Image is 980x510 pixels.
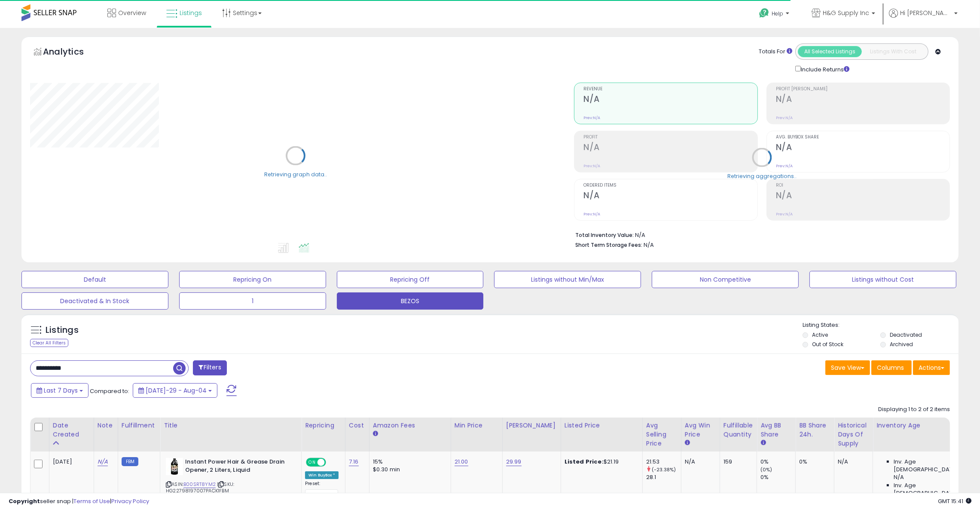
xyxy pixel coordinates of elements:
span: OFF [325,459,339,466]
a: Hi [PERSON_NAME] [889,9,958,28]
small: FBM [122,457,138,466]
span: 2025-08-12 15:41 GMT [938,497,971,505]
div: Displaying 1 to 2 of 2 items [878,406,950,414]
button: BEZOS [337,292,484,310]
div: 0% [799,458,827,466]
div: Repricing [305,421,342,430]
small: Avg Win Price. [685,439,690,447]
span: Overview [118,9,146,17]
div: 28.1 [646,473,681,481]
div: Win BuyBox * [305,471,339,479]
button: Save View [825,360,870,375]
small: (0%) [760,466,772,473]
div: Listed Price [565,421,639,430]
div: Include Returns [789,64,860,74]
div: Amazon Fees [373,421,447,430]
small: Avg BB Share. [760,439,766,447]
span: [DATE]-29 - Aug-04 [146,386,207,395]
span: ON [307,459,318,466]
button: Listings With Cost [861,46,925,57]
div: 0% [760,473,795,481]
label: Deactivated [890,331,922,338]
a: Help [752,1,798,28]
span: Hi [PERSON_NAME] [900,9,952,17]
span: Compared to: [90,387,129,395]
b: Instant Power Hair & Grease Drain Opener, 2 Liters, Liquid [185,458,290,476]
span: Last 7 Days [44,386,78,395]
small: (-23.38%) [652,466,676,473]
div: N/A [685,458,713,466]
div: [PERSON_NAME] [506,421,557,430]
button: Non Competitive [652,271,799,288]
button: Deactivated & In Stock [21,292,168,310]
button: Default [21,271,168,288]
div: 0% [760,458,795,466]
b: Listed Price: [565,458,604,466]
span: Listings [180,9,202,17]
h5: Analytics [43,46,101,60]
button: Repricing On [179,271,326,288]
div: seller snap | | [9,498,149,506]
div: Avg BB Share [760,421,792,439]
strong: Copyright [9,497,40,505]
small: Amazon Fees. [373,430,378,438]
div: [DATE] [53,458,87,466]
div: 15% [373,458,444,466]
div: BB Share 24h. [799,421,830,439]
div: N/A [838,458,866,466]
div: Clear All Filters [30,339,68,347]
a: 29.99 [506,458,522,466]
label: Active [812,331,828,338]
div: Totals For [759,48,792,56]
button: Columns [871,360,912,375]
div: Preset: [305,481,339,500]
div: Title [164,421,298,430]
div: Retrieving graph data.. [264,170,327,178]
div: 159 [724,458,750,466]
div: Avg Win Price [685,421,716,439]
div: $21.19 [565,458,636,466]
span: | SKU: HG22798197007PACK1FBM [166,481,234,494]
label: Out of Stock [812,341,843,348]
div: Fulfillable Quantity [724,421,753,439]
button: Repricing Off [337,271,484,288]
div: Fulfillment [122,421,156,430]
span: Columns [877,363,904,372]
a: N/A [98,458,108,466]
div: Note [98,421,114,430]
img: 41F4tWOaORL._SL40_.jpg [166,458,183,475]
div: Historical Days Of Supply [838,421,869,448]
a: 7.16 [349,458,359,466]
button: 1 [179,292,326,310]
a: Privacy Policy [111,497,149,505]
button: Filters [193,360,226,375]
div: Retrieving aggregations.. [727,172,797,180]
button: Listings without Cost [809,271,956,288]
span: H&G Supply Inc [823,9,869,17]
h5: Listings [46,324,79,336]
button: Actions [913,360,950,375]
div: 21.53 [646,458,681,466]
div: Date Created [53,421,90,439]
div: $0.30 min [373,466,444,473]
div: Avg Selling Price [646,421,678,448]
span: N/A [894,473,904,481]
div: ASIN: [166,458,295,504]
button: All Selected Listings [798,46,862,57]
button: [DATE]-29 - Aug-04 [133,383,217,398]
button: Listings without Min/Max [494,271,641,288]
div: Inventory Age [876,421,975,430]
a: Terms of Use [73,497,110,505]
label: Archived [890,341,913,348]
span: Help [772,10,783,17]
a: 21.00 [455,458,468,466]
i: Get Help [759,8,769,18]
button: Last 7 Days [31,383,89,398]
span: Inv. Age [DEMOGRAPHIC_DATA]: [894,482,972,497]
div: Min Price [455,421,499,430]
p: Listing States: [803,321,959,329]
a: B00SRT8YM2 [183,481,216,488]
span: Inv. Age [DEMOGRAPHIC_DATA]: [894,458,972,473]
div: Cost [349,421,366,430]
